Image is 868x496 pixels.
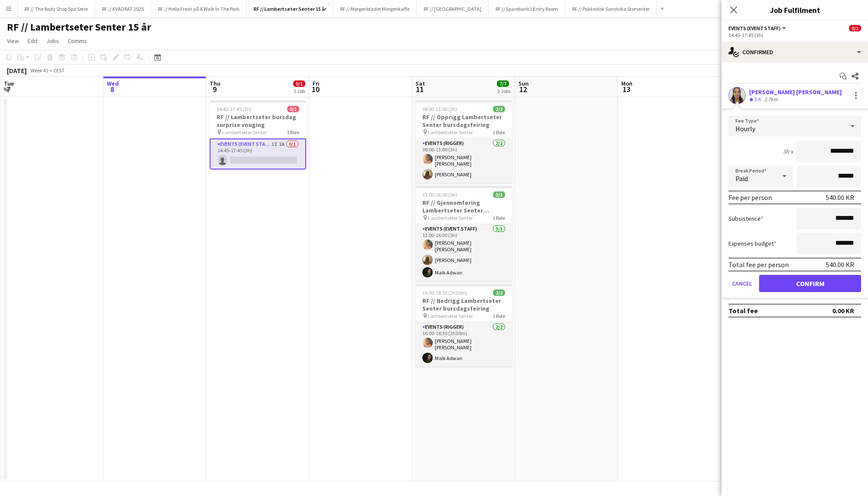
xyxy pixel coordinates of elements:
span: Mon [621,80,632,87]
div: 0.00 KR [832,306,854,315]
span: 08:00-11:00 (3h) [422,106,457,112]
span: 1 Role [493,129,505,136]
div: CEST [53,67,65,74]
button: RF // [GEOGRAPHIC_DATA] [417,0,489,17]
span: Lambertseter Senter [428,215,473,221]
label: Subsistence [728,215,763,222]
span: Sun [518,80,529,87]
span: 9 [208,84,220,94]
div: Total fee [728,306,758,315]
a: View [3,35,22,46]
span: 13 [620,84,632,94]
span: 3/3 [493,191,505,198]
div: 2.7km [763,96,779,103]
span: 1 Role [493,215,505,221]
span: Comms [68,37,87,45]
button: RF // Sparebank1 Entry Room [489,0,565,17]
button: RF // The Body Shop Spa Serie [18,0,95,17]
span: 1 Role [493,313,505,319]
span: Wed [107,80,119,87]
h3: Job Fulfilment [722,4,868,15]
h3: RF // Nedrigg Lambertseter Senter bursdagsfeiring [415,297,512,312]
span: 12 [517,84,529,94]
div: 3 Jobs [497,88,511,94]
app-card-role: Events (Event Staff)1I1A0/114:45-17:45 (3h) [210,139,306,169]
span: 0/1 [293,80,305,87]
span: 2/2 [493,106,505,112]
app-card-role: Events (Rigger)2/216:00-18:30 (2h30m)[PERSON_NAME] [PERSON_NAME]Malk Adwan [415,322,512,367]
span: 10 [311,84,319,94]
span: 14:45-17:45 (3h) [217,106,251,112]
h3: RF // Gjennomføring Lambertseter Senter bursdagsfeiring [415,199,512,214]
a: Comms [64,35,90,46]
span: Week 41 [28,67,50,74]
span: Thu [210,80,220,87]
span: Edit [28,37,37,45]
span: Lambertseter Senter [222,129,267,136]
app-job-card: 11:00-16:00 (5h)3/3RF // Gjennomføring Lambertseter Senter bursdagsfeiring Lambertseter Senter1 R... [415,186,512,281]
app-job-card: 08:00-11:00 (3h)2/2RF // Opprigg Lambertseter Senter bursdagsfeiring Lambertseter Senter1 RoleEve... [415,101,512,183]
button: Cancel [728,275,756,292]
button: Confirm [759,275,861,292]
button: RF // KVADRAT 2025 [95,0,151,17]
button: Events (Event Staff) [728,25,787,31]
div: 1 Job [294,88,305,94]
span: Sat [415,80,425,87]
span: Lambertseter Senter [428,313,473,319]
button: RF // Hello Fresh på A Walk In The Park [151,0,247,17]
span: 11:00-16:00 (5h) [422,191,457,198]
a: Edit [24,35,41,46]
div: Total fee per person [728,260,789,269]
span: View [7,37,19,45]
h3: RF // Opprigg Lambertseter Senter bursdagsfeiring [415,113,512,129]
span: 7/7 [497,80,509,87]
div: 540.00 KR [826,260,854,269]
span: Paid [735,174,748,183]
span: 16:00-18:30 (2h30m) [422,290,467,296]
app-job-card: 16:00-18:30 (2h30m)2/2RF // Nedrigg Lambertseter Senter bursdagsfeiring Lambertseter Senter1 Role... [415,284,512,367]
span: Tue [4,80,14,87]
span: 8 [105,84,119,94]
div: 540.00 KR [826,193,854,202]
div: Fee per person [728,193,772,202]
span: Lambertseter Senter [428,129,473,136]
h3: RF // Lambertseter bursdag surprise vouging [210,113,306,129]
button: RF // Morgenbladet Morgenkaffe [333,0,417,17]
span: Fri [313,80,319,87]
div: [PERSON_NAME] [PERSON_NAME] [749,88,842,96]
label: Expenses budget [728,240,776,247]
div: Confirmed [722,42,868,62]
app-card-role: Events (Rigger)2/208:00-11:00 (3h)[PERSON_NAME] [PERSON_NAME][PERSON_NAME] [415,139,512,183]
app-job-card: 14:45-17:45 (3h)0/1RF // Lambertseter bursdag surprise vouging Lambertseter Senter1 RoleEvents (E... [210,101,306,169]
h1: RF // Lambertseter Senter 15 år [7,21,151,34]
span: 0/1 [287,106,299,112]
span: Events (Event Staff) [728,25,781,31]
button: RF // Lambertseter Senter 15 år [247,0,333,17]
span: Jobs [46,37,59,45]
app-card-role: Events (Event Staff)3/311:00-16:00 (5h)[PERSON_NAME] [PERSON_NAME][PERSON_NAME]Malk Adwan [415,224,512,281]
span: 11 [414,84,425,94]
div: 3h x [783,148,793,155]
div: 14:45-17:45 (3h) [728,32,861,38]
div: [DATE] [7,66,27,75]
span: 1 Role [287,129,299,136]
span: 7 [3,84,14,94]
a: Jobs [43,35,62,46]
span: 2/2 [493,290,505,296]
button: RF // Pakkedisk Sandvika Storsenter [565,0,657,17]
span: Hourly [735,124,755,133]
span: 3.6 [754,96,761,102]
span: 0/1 [849,25,861,31]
